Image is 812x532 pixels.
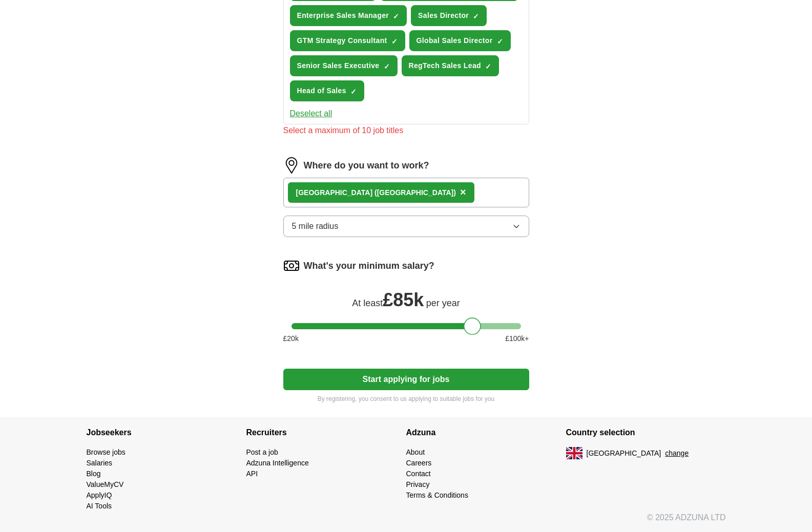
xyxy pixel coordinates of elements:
button: Deselect all [290,108,332,120]
img: salary.png [283,258,300,274]
span: [GEOGRAPHIC_DATA] [587,448,661,459]
a: Blog [87,470,101,478]
button: Head of Sales✓ [290,80,364,101]
span: per year [426,298,460,308]
span: Global Sales Director [417,35,493,46]
span: ✓ [497,37,503,46]
span: Senior Sales Executive [297,60,380,71]
span: Enterprise Sales Manager [297,10,389,21]
span: Head of Sales [297,86,346,96]
a: Adzuna Intelligence [246,459,309,467]
img: UK flag [566,447,582,459]
label: What's your minimum salary? [304,259,434,273]
label: Where do you want to work? [304,159,429,173]
button: Global Sales Director✓ [409,30,511,51]
button: GTM Strategy Consultant✓ [290,30,405,51]
span: At least [352,298,383,308]
button: Start applying for jobs [283,369,529,390]
a: Careers [406,459,432,467]
span: ✓ [473,12,479,20]
a: About [406,448,425,456]
span: GTM Strategy Consultant [297,35,387,46]
span: ✓ [350,88,357,96]
a: Privacy [406,480,430,488]
a: API [246,470,258,478]
a: ApplyIQ [87,491,112,499]
a: Terms & Conditions [406,491,468,499]
span: ✓ [391,37,398,46]
span: 5 mile radius [292,220,339,232]
a: Post a job [246,448,278,456]
button: Enterprise Sales Manager✓ [290,5,407,26]
a: AI Tools [87,502,112,510]
button: × [460,185,466,200]
div: Select a maximum of 10 job titles [283,124,529,137]
h4: Country selection [566,418,726,447]
a: Salaries [87,459,113,467]
span: Sales Director [418,10,469,21]
button: 5 mile radius [283,216,529,237]
button: Senior Sales Executive✓ [290,55,398,76]
p: By registering, you consent to us applying to suitable jobs for you [283,394,529,403]
a: ValueMyCV [87,480,124,488]
span: £ 85k [383,289,424,310]
span: ✓ [384,62,390,71]
span: ✓ [393,12,399,20]
button: RegTech Sales Lead✓ [402,55,499,76]
span: £ 100 k+ [505,333,529,344]
a: Contact [406,470,431,478]
strong: [GEOGRAPHIC_DATA] [296,188,373,197]
span: ([GEOGRAPHIC_DATA]) [374,188,456,197]
a: Browse jobs [87,448,126,456]
span: RegTech Sales Lead [409,60,481,71]
span: £ 20 k [283,333,299,344]
button: change [665,448,689,459]
span: × [460,186,466,198]
img: location.png [283,157,300,174]
span: ✓ [485,62,491,71]
div: © 2025 ADZUNA LTD [78,512,734,532]
button: Sales Director✓ [411,5,487,26]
